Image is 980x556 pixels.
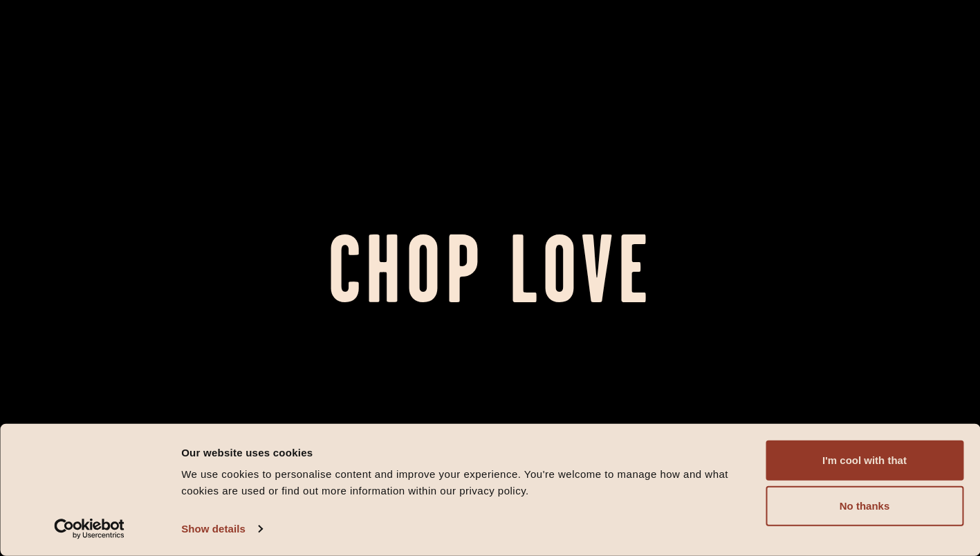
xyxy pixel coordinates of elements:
div: Our website uses cookies [181,444,750,461]
button: I'm cool with that [766,441,963,481]
button: No thanks [766,486,963,526]
div: We use cookies to personalise content and improve your experience. You're welcome to manage how a... [181,466,750,499]
a: Show details [181,519,261,539]
a: Usercentrics Cookiebot - opens in a new window [29,519,150,539]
